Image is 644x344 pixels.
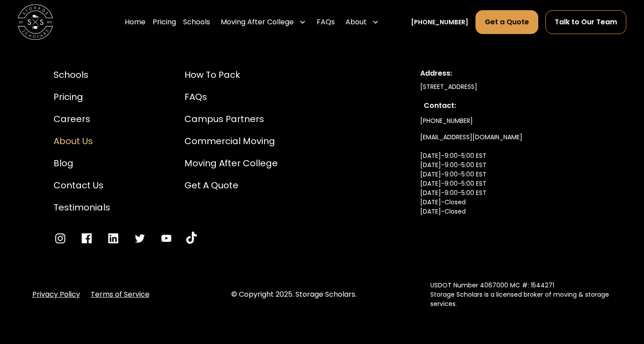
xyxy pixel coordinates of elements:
a: Terms of Service [91,289,149,300]
a: Commercial Moving [184,134,278,148]
a: Go to Instagram [54,232,67,245]
div: [STREET_ADDRESS] [420,82,590,92]
div: About [345,17,367,27]
div: About [342,10,383,34]
a: Contact Us [54,179,110,192]
div: Moving After College [221,17,294,27]
a: About Us [54,134,110,148]
a: Blog [54,157,110,170]
a: home [18,4,53,40]
a: Go to LinkedIn [107,232,120,245]
div: Address: [420,68,590,79]
a: FAQs [184,90,278,103]
a: [PHONE_NUMBER] [420,113,473,129]
div: Moving After College [217,10,310,34]
div: Contact: [424,100,587,111]
a: Get a Quote [184,179,278,192]
a: How to Pack [184,68,278,81]
a: Go to YouTube [186,232,197,245]
div: USDOT Number 4067000 MC #: 1544271 Storage Scholars is a licensed broker of moving & storage serv... [430,281,612,309]
a: Talk to Our Team [545,10,626,34]
a: Home [125,10,146,34]
a: [PHONE_NUMBER] [411,18,468,27]
a: Go to YouTube [160,232,173,245]
a: Campus Partners [184,112,278,126]
div: © Copyright 2025. Storage Scholars. [231,289,413,300]
img: Storage Scholars main logo [18,4,53,40]
a: Careers [54,112,110,126]
a: FAQs [317,10,335,34]
a: Go to Facebook [80,232,93,245]
a: Schools [183,10,210,34]
a: Pricing [54,90,110,103]
a: Get a Quote [475,10,538,34]
a: Testimonials [54,201,110,214]
a: Privacy Policy [32,289,80,300]
a: Schools [54,68,110,81]
a: Go to Twitter [133,232,146,245]
a: Moving After College [184,157,278,170]
a: Pricing [153,10,176,34]
a: [EMAIL_ADDRESS][DOMAIN_NAME][DATE]-9:00-5:00 EST[DATE]-9:00-5:00 EST[DATE]-9:00-5:00 EST[DATE]-9:... [420,129,522,238]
